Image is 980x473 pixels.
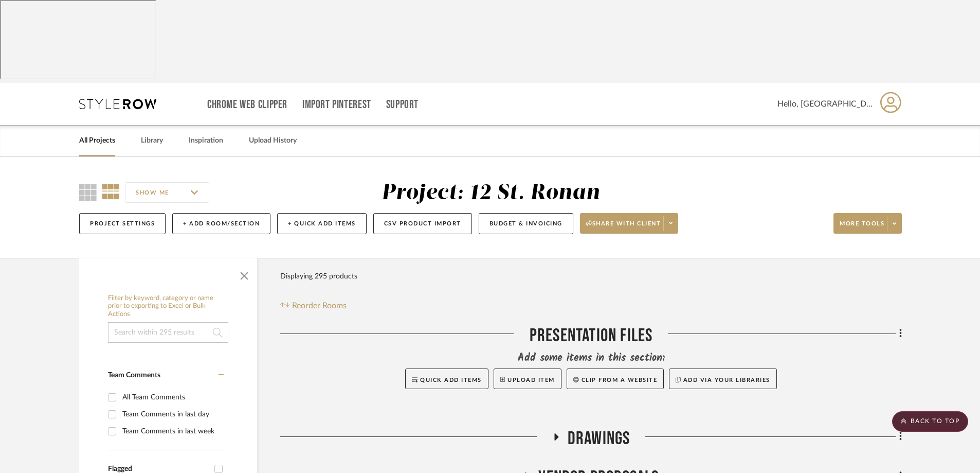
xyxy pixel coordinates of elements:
button: Close [234,264,255,284]
button: Budget & Invoicing [479,213,573,234]
button: Add via your libraries [669,369,777,389]
button: Quick Add Items [405,369,488,389]
scroll-to-top-button: BACK TO TOP [892,411,968,432]
a: Import Pinterest [302,100,371,109]
div: Team Comments in last day [122,406,221,423]
h6: Filter by keyword, category or name prior to exporting to Excel or Bulk Actions [108,294,228,319]
button: Reorder Rooms [280,300,347,312]
a: Chrome Web Clipper [207,100,287,109]
button: Upload Item [494,369,561,389]
div: All Team Comments [122,389,221,406]
a: All Projects [79,134,115,148]
span: Hello, [GEOGRAPHIC_DATA] [777,98,873,110]
span: Team Comments [108,372,160,379]
button: Project Settings [79,213,166,234]
a: Library [141,134,163,148]
input: Search within 295 results [108,322,228,343]
button: Clip from a website [567,369,664,389]
a: Inspiration [189,134,223,148]
span: DRAWINGS [568,428,630,450]
div: Add some items in this section: [280,351,902,365]
button: + Add Room/Section [172,213,270,234]
span: Reorder Rooms [292,300,347,312]
div: Displaying 295 products [280,266,357,287]
a: Support [386,100,419,109]
span: Quick Add Items [420,377,482,383]
button: More tools [833,213,902,234]
div: Project: 12 St. Ronan [382,182,600,204]
span: Share with client [586,220,661,235]
button: Share with client [580,213,679,234]
button: CSV Product Import [373,213,472,234]
span: More tools [840,220,884,235]
button: + Quick Add Items [277,213,367,234]
div: Team Comments in last week [122,423,221,440]
a: Upload History [249,134,297,148]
